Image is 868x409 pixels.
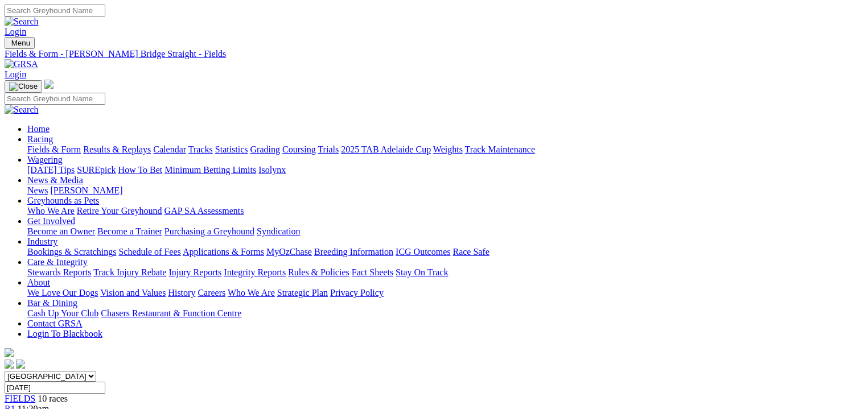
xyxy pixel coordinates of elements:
a: Stay On Track [396,267,448,277]
a: Who We Are [228,288,275,298]
a: Chasers Restaurant & Function Centre [101,308,241,318]
a: How To Bet [118,165,163,175]
a: Get Involved [27,216,75,226]
a: Contact GRSA [27,319,82,328]
a: Results & Replays [83,144,151,154]
img: logo-grsa-white.png [44,80,54,89]
a: History [168,288,195,298]
a: Grading [250,144,280,154]
div: Wagering [27,165,863,175]
input: Search [5,5,105,16]
input: Select date [5,382,105,394]
a: Bookings & Scratchings [27,247,116,257]
a: Statistics [215,144,248,154]
a: ICG Outcomes [396,247,450,257]
a: Industry [27,237,57,246]
a: Fields & Form - [PERSON_NAME] Bridge Straight - Fields [5,49,863,59]
a: Tracks [188,144,213,154]
a: Login [5,69,26,79]
a: Track Maintenance [465,144,535,154]
a: Coursing [282,144,316,154]
a: Racing [27,134,53,144]
a: Weights [433,144,463,154]
div: News & Media [27,185,863,196]
a: Care & Integrity [27,257,88,267]
a: News [27,185,48,195]
div: Greyhounds as Pets [27,206,863,216]
div: Industry [27,247,863,257]
a: Fields & Form [27,144,81,154]
a: Home [27,124,50,134]
a: MyOzChase [266,247,312,257]
a: Careers [198,288,225,298]
input: Search [5,93,105,105]
a: Injury Reports [168,267,221,277]
a: Strategic Plan [277,288,328,298]
span: Menu [11,39,30,47]
div: Care & Integrity [27,267,863,278]
a: Purchasing a Greyhound [164,226,254,236]
a: GAP SA Assessments [164,206,244,216]
a: Login [5,27,26,36]
button: Toggle navigation [5,37,35,49]
a: Become a Trainer [97,226,162,236]
img: Search [5,16,39,27]
a: Fact Sheets [352,267,393,277]
a: Trials [318,144,339,154]
a: SUREpick [77,165,116,175]
a: Breeding Information [314,247,393,257]
a: 2025 TAB Adelaide Cup [341,144,431,154]
a: [DATE] Tips [27,165,75,175]
a: Greyhounds as Pets [27,196,99,205]
div: About [27,288,863,298]
a: Who We Are [27,206,75,216]
button: Toggle navigation [5,80,42,93]
a: News & Media [27,175,83,185]
img: logo-grsa-white.png [5,348,14,357]
a: [PERSON_NAME] [50,185,122,195]
a: Race Safe [452,247,489,257]
a: Retire Your Greyhound [77,206,162,216]
div: Get Involved [27,226,863,237]
a: We Love Our Dogs [27,288,98,298]
a: Track Injury Rebate [93,267,166,277]
a: Calendar [153,144,186,154]
a: Schedule of Fees [118,247,180,257]
a: Isolynx [258,165,286,175]
a: Integrity Reports [224,267,286,277]
a: Login To Blackbook [27,329,102,338]
a: Wagering [27,155,63,164]
a: Vision and Values [100,288,166,298]
a: Cash Up Your Club [27,308,98,318]
a: Stewards Reports [27,267,91,277]
div: Bar & Dining [27,308,863,319]
span: 10 races [38,394,68,403]
img: facebook.svg [5,360,14,369]
a: About [27,278,50,287]
a: Minimum Betting Limits [164,165,256,175]
a: Become an Owner [27,226,95,236]
a: FIELDS [5,394,35,403]
img: Close [9,82,38,91]
a: Bar & Dining [27,298,77,308]
img: twitter.svg [16,360,25,369]
a: Syndication [257,226,300,236]
a: Privacy Policy [330,288,384,298]
img: GRSA [5,59,38,69]
a: Rules & Policies [288,267,349,277]
div: Racing [27,144,863,155]
a: Applications & Forms [183,247,264,257]
img: Search [5,105,39,115]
